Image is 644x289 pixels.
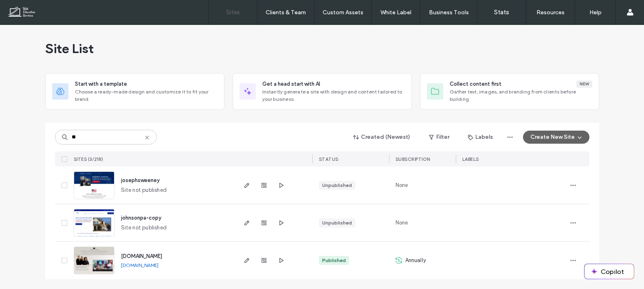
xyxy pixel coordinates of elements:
[405,256,426,265] span: Annually
[121,177,160,183] a: josephsweeney
[536,9,565,16] label: Resources
[75,88,218,103] span: Choose a ready-made design and customize it to fit your brand.
[576,80,592,88] div: New
[450,88,592,103] span: Gather text, images, and branding from clients before building.
[396,181,408,189] span: None
[226,9,240,16] label: Sites
[121,224,167,232] span: Site not published
[420,73,599,110] div: Collect content firstNewGather text, images, and branding from clients before building.
[74,156,103,162] span: SITES (3/218)
[585,264,634,279] button: Copilot
[121,262,158,268] a: [DOMAIN_NAME]
[494,9,509,16] label: Stats
[266,9,306,16] label: Clients & Team
[380,9,411,16] label: White Label
[396,156,430,162] span: SUBSCRIPTION
[45,73,224,110] div: Start with a templateChoose a ready-made design and customize it to fit your brand.
[450,80,501,88] span: Collect content first
[233,73,412,110] div: Get a head start with AIInstantly generate a site with design and content tailored to your business.
[19,6,35,13] span: Help
[75,80,127,88] span: Start with a template
[429,9,469,16] label: Business Tools
[346,131,418,144] button: Created (Newest)
[421,131,457,144] button: Filter
[322,219,352,227] div: Unpublished
[322,257,346,264] div: Published
[396,219,408,227] span: None
[319,156,338,162] span: STATUS
[322,182,352,189] div: Unpublished
[523,131,589,144] button: Create New Site
[323,9,363,16] label: Custom Assets
[262,80,320,88] span: Get a head start with AI
[589,9,602,16] label: Help
[121,186,167,194] span: Site not published
[262,88,405,103] span: Instantly generate a site with design and content tailored to your business.
[121,253,162,259] a: [DOMAIN_NAME]
[45,40,94,57] span: Site List
[461,131,500,144] button: Labels
[121,215,161,221] a: johnsonpa-copy
[462,156,479,162] span: LABELS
